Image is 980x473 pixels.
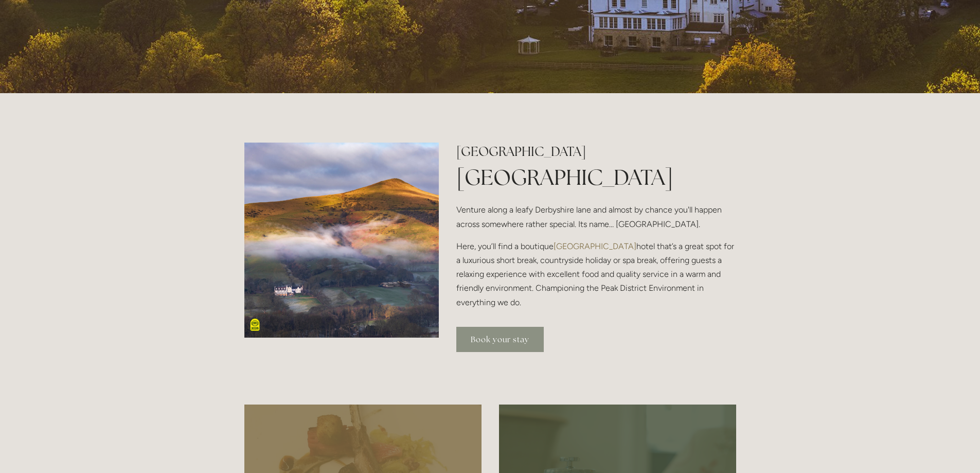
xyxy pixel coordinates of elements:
a: Book your stay [456,327,544,352]
h1: [GEOGRAPHIC_DATA] [456,162,736,192]
p: Here, you’ll find a boutique hotel that’s a great spot for a luxurious short break, countryside h... [456,239,736,309]
p: Venture along a leafy Derbyshire lane and almost by chance you'll happen across somewhere rather ... [456,203,736,231]
a: [GEOGRAPHIC_DATA] [554,241,636,251]
h2: [GEOGRAPHIC_DATA] [456,143,736,161]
